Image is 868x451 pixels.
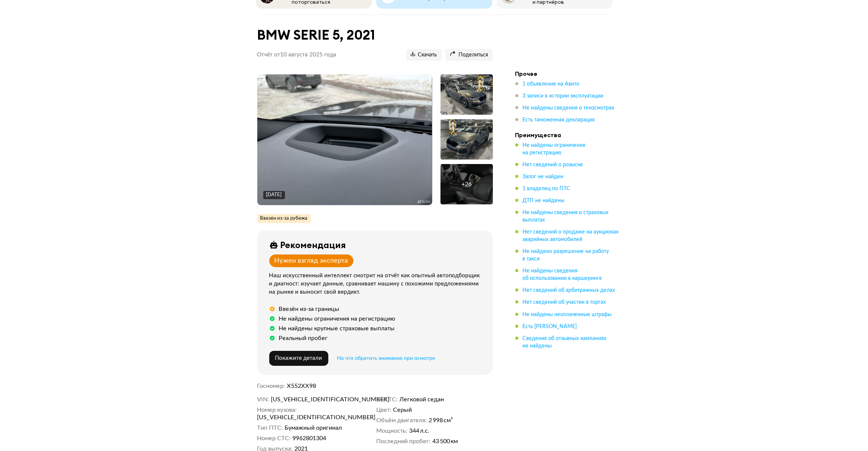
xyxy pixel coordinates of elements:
button: Скачать [406,49,442,61]
h1: BMW SERIE 5, 2021 [257,27,493,43]
div: [DATE] [266,192,282,198]
span: 3 записи в истории эксплуатации [523,93,604,99]
button: Покажите детали [269,351,328,366]
span: 2 998 см³ [429,417,453,424]
dt: Последний пробег [377,438,431,445]
div: Реальный пробег [279,334,328,342]
span: Х552ХХ98 [287,383,316,389]
span: Не найдены ограничения на регистрацию [523,143,586,155]
div: Ввезён из-за границы [279,305,340,313]
dt: Номер СТС [257,435,291,442]
span: Есть [PERSON_NAME] [523,324,577,329]
dt: VIN [257,396,269,403]
span: [US_VEHICLE_IDENTIFICATION_NUMBER] [271,396,357,403]
img: Main car [257,74,432,205]
span: Есть таможенная декларация [523,117,595,123]
div: Наш искусственный интеллект смотрит на отчёт как опытный автоподборщик и диагност: изучает данные... [269,272,484,296]
span: Не найдены неоплаченные штрафы [523,312,612,317]
span: Не найдены сведения о техосмотрах [523,105,614,111]
span: Легковой седан [399,396,444,403]
span: Покажите детали [275,355,322,361]
div: Рекомендация [280,240,346,250]
div: Нужен взгляд эксперта [274,257,348,265]
span: 344 л.с. [409,427,429,435]
span: Серый [393,406,412,414]
span: Нет сведений об арбитражных делах [523,288,615,293]
span: 1 объявление на Авито [523,81,580,87]
span: На что обратить внимание при осмотре [337,356,435,361]
dt: Госномер [257,382,285,390]
div: + 26 [461,180,472,188]
div: Не найдены крупные страховые выплаты [279,325,395,332]
span: Не найдено разрешение на работу в такси [523,249,609,262]
dt: Мощность [377,427,408,435]
span: Залог не найден [523,174,564,179]
span: Нет сведений о продаже на аукционах аварийных автомобилей [523,229,619,242]
span: ДТП не найдены [523,198,565,203]
dt: Тип ПТС [257,424,283,432]
span: Не найдены сведения о страховых выплатах [523,210,609,223]
span: Нет сведений о розыске [523,162,583,167]
span: [US_VEHICLE_IDENTIFICATION_NUMBER] [257,414,343,421]
dt: Объём двигателя [377,417,427,424]
span: Сведения об отзывных кампаниях не найдены [523,336,607,349]
span: Поделиться [450,52,488,59]
span: Не найдены сведения об использовании в каршеринге [523,268,602,281]
button: Поделиться [445,49,493,61]
span: 43 500 км [432,438,458,445]
span: Бумажный оригинал [285,424,342,432]
span: 9962801304 [292,435,326,442]
dt: Тип ТС [377,396,398,403]
h4: Преимущества [515,131,620,139]
dt: Номер кузова [257,406,297,414]
h4: Прочее [515,70,620,77]
div: Не найдены ограничения на регистрацию [279,315,396,322]
p: Отчёт от 10 августа 2025 года [257,51,337,59]
dt: Цвет [377,406,392,414]
span: Нет сведений об участии в торгах [523,300,606,305]
span: Скачать [411,52,437,59]
span: 1 владелец по ПТС [523,186,571,191]
span: Ввезён из-за рубежа [260,215,308,222]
